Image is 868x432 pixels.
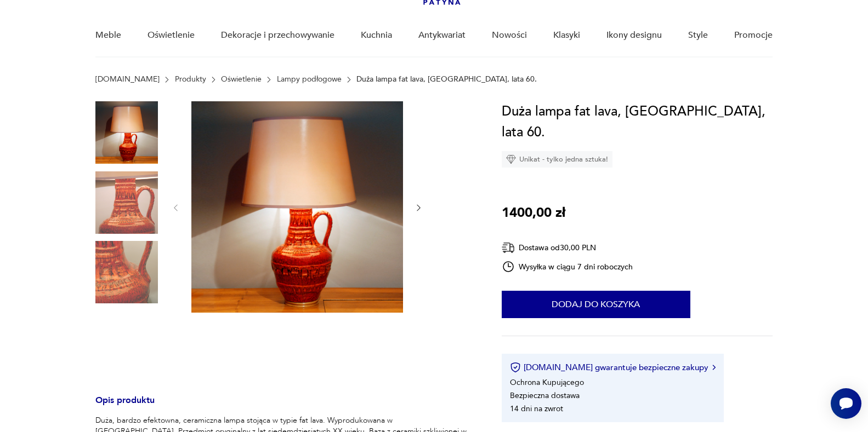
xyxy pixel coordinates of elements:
iframe: Smartsupp widget button [831,388,861,419]
img: Zdjęcie produktu Duża lampa fat lava, Niemcy, lata 60. [95,101,158,164]
img: Ikona strzałki w prawo [712,365,716,370]
button: [DOMAIN_NAME] gwarantuje bezpieczne zakupy [510,362,716,373]
img: Ikona certyfikatu [510,362,521,373]
a: [DOMAIN_NAME] [95,75,160,84]
div: Unikat - tylko jedna sztuka! [502,151,612,168]
a: Produkty [175,75,206,84]
h3: Opis produktu [95,397,475,415]
a: Kuchnia [361,14,392,56]
img: Ikona diamentu [506,154,516,164]
a: Klasyki [553,14,580,56]
li: 14 dni na zwrot [510,404,563,414]
p: 1400,00 zł [502,203,565,223]
a: Oświetlenie [147,14,195,56]
h1: Duża lampa fat lava, [GEOGRAPHIC_DATA], lata 60. [502,101,773,143]
img: Ikona dostawy [502,241,515,255]
li: Ochrona Kupującego [510,377,584,388]
a: Meble [95,14,121,56]
li: Bezpieczna dostawa [510,390,580,401]
a: Style [688,14,708,56]
div: Dostawa od 30,00 PLN [502,241,633,255]
div: Wysyłka w ciągu 7 dni roboczych [502,260,633,273]
a: Lampy podłogowe [277,75,342,84]
a: Promocje [734,14,773,56]
img: Zdjęcie produktu Duża lampa fat lava, Niemcy, lata 60. [95,241,158,303]
p: Duża lampa fat lava, [GEOGRAPHIC_DATA], lata 60. [356,75,537,84]
button: Dodaj do koszyka [502,291,690,318]
a: Nowości [492,14,527,56]
a: Antykwariat [418,14,466,56]
img: Zdjęcie produktu Duża lampa fat lava, Niemcy, lata 60. [191,101,403,313]
a: Ikony designu [606,14,662,56]
a: Dekoracje i przechowywanie [221,14,334,56]
a: Oświetlenie [221,75,262,84]
img: Zdjęcie produktu Duża lampa fat lava, Niemcy, lata 60. [95,171,158,234]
